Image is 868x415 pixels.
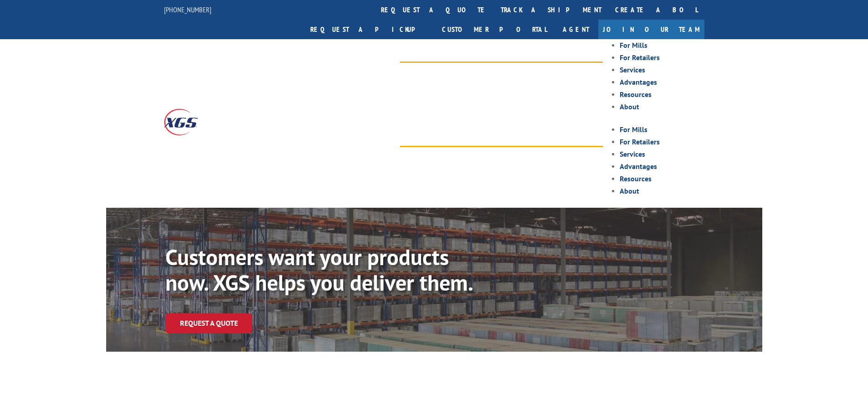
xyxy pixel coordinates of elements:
[164,5,211,14] a: [PHONE_NUMBER]
[598,20,704,39] a: Join Our Team
[620,174,652,183] a: Resources
[620,162,657,171] a: Advantages
[165,313,252,333] a: Request a Quote
[620,65,645,74] a: Services
[165,244,492,295] p: Customers want your products now. XGS helps you deliver them.
[620,53,660,62] a: For Retailers
[303,20,435,39] a: Request a pickup
[620,102,639,111] a: About
[620,90,652,99] a: Resources
[620,186,639,195] a: About
[620,41,647,50] a: For Mills
[620,137,660,146] a: For Retailers
[620,77,657,87] a: Advantages
[620,125,647,134] a: For Mills
[620,149,645,159] a: Services
[435,20,554,39] a: Customer Portal
[554,20,598,39] a: Agent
